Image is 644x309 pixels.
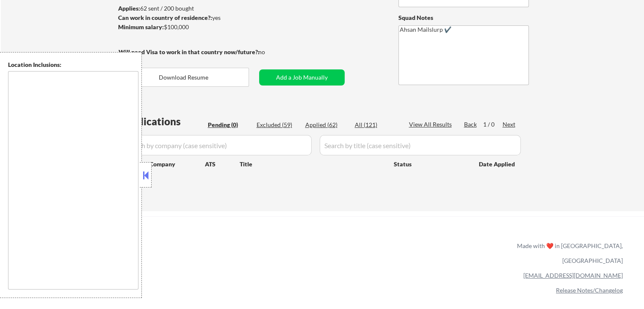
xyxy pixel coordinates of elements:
[118,14,257,22] div: yes
[205,160,240,168] div: ATS
[118,23,164,30] strong: Minimum salary:
[118,23,259,31] div: $100,000
[119,48,260,55] strong: Will need Visa to work in that country now/future?:
[514,238,623,268] div: Made with ❤️ in [GEOGRAPHIC_DATA], [GEOGRAPHIC_DATA]
[257,121,299,129] div: Excluded (59)
[409,120,454,129] div: View All Results
[398,14,529,22] div: Squad Notes
[118,4,259,13] div: 62 sent / 200 bought
[208,121,250,129] div: Pending (0)
[464,120,478,129] div: Back
[503,120,516,129] div: Next
[121,135,312,155] input: Search by company (case sensitive)
[320,135,521,155] input: Search by title (case sensitive)
[149,160,205,168] div: Company
[118,5,140,12] strong: Applies:
[355,121,397,129] div: All (121)
[259,69,345,86] button: Add a Job Manually
[523,272,623,279] a: [EMAIL_ADDRESS][DOMAIN_NAME]
[8,61,138,69] div: Location Inclusions:
[305,121,348,129] div: Applied (62)
[556,287,623,294] a: Release Notes/Changelog
[394,156,467,171] div: Status
[479,160,516,168] div: Date Applied
[240,160,386,168] div: Title
[258,48,282,56] div: no
[121,116,205,127] div: Applications
[119,68,249,87] button: Download Resume
[17,250,340,259] a: Refer & earn free applications 👯‍♀️
[483,120,503,129] div: 1 / 0
[118,14,212,21] strong: Can work in country of residence?:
